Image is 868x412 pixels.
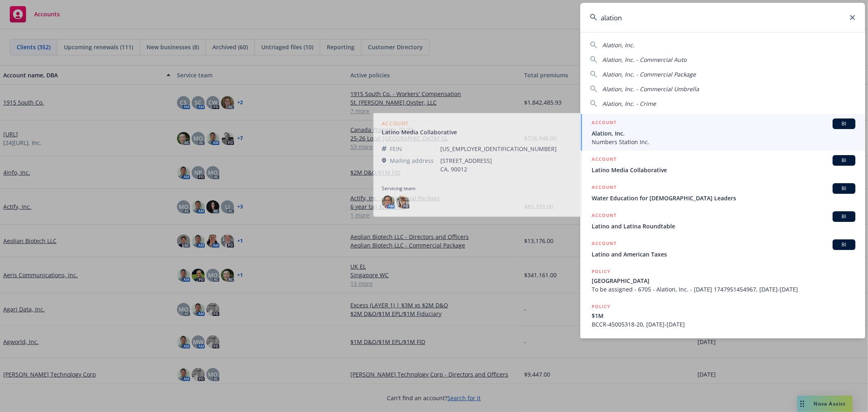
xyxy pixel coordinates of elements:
input: Search... [580,3,865,32]
span: BI [836,213,852,220]
h5: POLICY [592,337,610,346]
span: [GEOGRAPHIC_DATA] [592,276,855,285]
span: Alation, Inc. - Commercial Umbrella [602,85,699,93]
h5: ACCOUNT [592,239,617,249]
span: Numbers Station Inc. [592,138,855,146]
h5: ACCOUNT [592,211,617,221]
a: ACCOUNTBILatino Media Collaborative [580,151,865,179]
span: Alation, Inc. - Commercial Auto [602,56,687,64]
span: BI [836,120,852,127]
span: BCCR-45005318-20, [DATE]-[DATE] [592,320,855,329]
h5: POLICY [592,267,610,276]
a: POLICY$1MBCCR-45005318-20, [DATE]-[DATE] [580,298,865,333]
a: ACCOUNTBIAlation, Inc.Numbers Station Inc. [580,114,865,151]
a: ACCOUNTBIWater Education for [DEMOGRAPHIC_DATA] Leaders [580,179,865,207]
h5: POLICY [592,302,610,311]
span: Alation, Inc. - Crime [602,100,656,107]
a: POLICY [580,333,865,368]
span: Alation, Inc. - Commercial Package [602,70,696,78]
span: Latino and American Taxes [592,250,855,259]
span: Latino and Latina Roundtable [592,222,855,230]
span: BI [836,185,852,192]
span: BI [836,241,852,248]
a: ACCOUNTBILatino and Latina Roundtable [580,207,865,235]
h5: ACCOUNT [592,183,617,193]
a: POLICY[GEOGRAPHIC_DATA]To be assigned - 6705 - Alation, Inc. - [DATE] 1747951454967, [DATE]-[DATE] [580,263,865,298]
span: To be assigned - 6705 - Alation, Inc. - [DATE] 1747951454967, [DATE]-[DATE] [592,285,855,294]
a: ACCOUNTBILatino and American Taxes [580,235,865,263]
span: BI [836,157,852,164]
span: Alation, Inc. [592,129,855,138]
span: Latino Media Collaborative [592,166,855,174]
h5: ACCOUNT [592,155,617,165]
h5: ACCOUNT [592,118,617,128]
span: Alation, Inc. [602,41,634,49]
span: Water Education for [DEMOGRAPHIC_DATA] Leaders [592,194,855,202]
span: $1M [592,311,855,320]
